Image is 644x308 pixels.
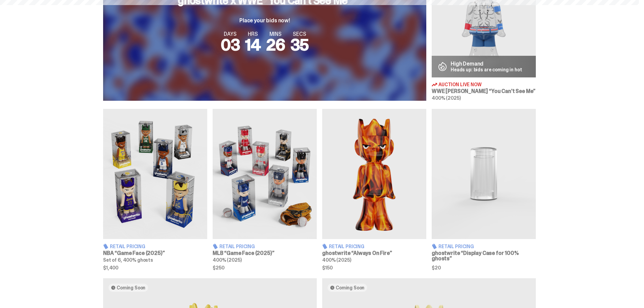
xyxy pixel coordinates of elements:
span: 26 [266,34,285,55]
span: 03 [221,34,240,55]
span: 35 [290,34,309,55]
p: Place your bids now! [178,18,351,23]
span: $20 [432,265,536,270]
span: 14 [245,34,261,55]
span: SECS [290,31,309,37]
span: MINS [266,31,285,37]
span: $1,400 [103,265,207,270]
span: $250 [213,265,317,270]
span: Coming Soon [336,285,364,290]
img: Game Face (2025) [103,109,207,239]
span: Retail Pricing [110,244,145,249]
a: Game Face (2025) Retail Pricing [103,109,207,270]
span: Retail Pricing [219,244,255,249]
h3: WWE [PERSON_NAME] “You Can't See Me” [432,89,536,94]
span: Auction Live Now [438,82,482,87]
span: Coming Soon [117,285,145,290]
h3: NBA “Game Face (2025)” [103,251,207,256]
p: High Demand [451,61,522,67]
span: HRS [245,31,261,37]
span: $150 [322,265,426,270]
span: 400% (2025) [432,95,460,101]
span: 400% (2025) [322,257,351,263]
h3: ghostwrite “Always On Fire” [322,251,426,256]
p: Heads up: bids are coming in hot [451,67,522,72]
h3: ghostwrite “Display Case for 100% ghosts” [432,251,536,261]
img: Always On Fire [322,109,426,239]
a: Game Face (2025) Retail Pricing [213,109,317,270]
span: DAYS [221,31,240,37]
span: Retail Pricing [329,244,364,249]
span: Retail Pricing [438,244,474,249]
h3: MLB “Game Face (2025)” [213,251,317,256]
a: Always On Fire Retail Pricing [322,109,426,270]
img: Game Face (2025) [213,109,317,239]
img: Display Case for 100% ghosts [432,109,536,239]
a: Display Case for 100% ghosts Retail Pricing [432,109,536,270]
span: Set of 6, 400% ghosts [103,257,153,263]
span: 400% (2025) [213,257,241,263]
